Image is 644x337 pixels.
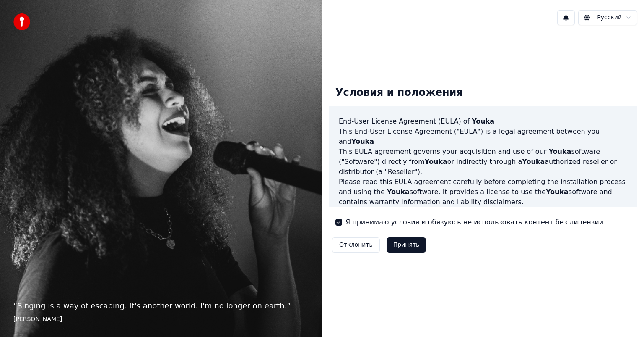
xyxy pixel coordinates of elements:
p: If you register for a free trial of the software, this EULA agreement will also govern that trial... [339,207,627,247]
p: “ Singing is a way of escaping. It's another world. I'm no longer on earth. ” [13,300,309,312]
footer: [PERSON_NAME] [13,315,309,324]
p: This EULA agreement governs your acquisition and use of our software ("Software") directly from o... [339,147,627,177]
h3: End-User License Agreement (EULA) of [339,116,627,126]
div: Условия и положения [329,79,470,106]
button: Отклонить [332,237,380,253]
span: Youka [351,137,374,145]
label: Я принимаю условия и обязуюсь не использовать контент без лицензии [345,217,603,227]
p: This End-User License Agreement ("EULA") is a legal agreement between you and [339,126,627,147]
span: Youka [472,117,494,125]
p: Please read this EULA agreement carefully before completing the installation process and using th... [339,177,627,207]
img: youka [13,13,30,30]
span: Youka [548,147,571,155]
span: Youka [522,158,545,166]
span: Youka [387,188,410,196]
span: Youka [425,158,447,166]
button: Принять [387,237,426,253]
span: Youka [546,188,569,196]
